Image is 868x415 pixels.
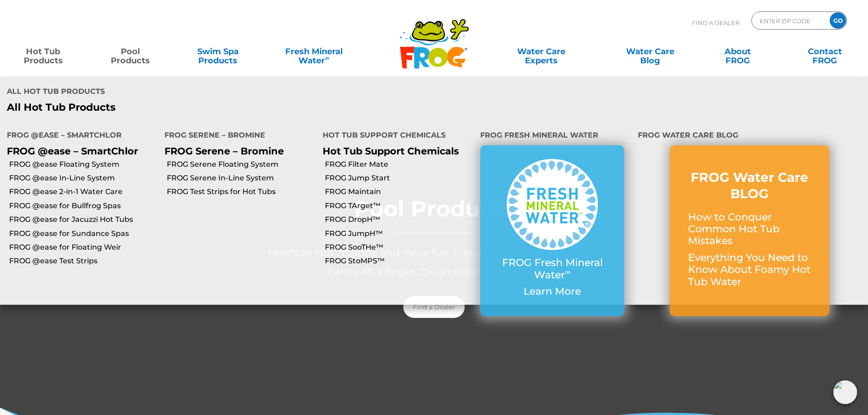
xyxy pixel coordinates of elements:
[7,145,151,157] p: FROG @ease – SmartChlor
[9,215,158,225] a: FROG @ease for Jacuzzi Hot Tubs
[325,242,473,252] a: FROG SooTHe™
[184,42,252,61] a: Swim SpaProducts
[830,12,846,29] input: GO
[403,296,465,318] a: Find a Dealer
[565,267,570,277] sup: ∞
[164,145,308,157] p: FROG Serene – Bromine
[325,54,329,61] sup: ∞
[323,127,467,145] h4: Hot Tub Support Chemicals
[325,256,473,266] a: FROG StoMPS™
[692,11,740,34] p: Find A Dealer
[9,173,158,183] a: FROG @ease In-Line System
[688,252,811,288] p: Everything You Need to Know About Foamy Hot Tub Water
[486,42,596,61] a: Water CareExperts
[498,286,606,297] p: Learn More
[9,242,158,252] a: FROG @ease for Floating Weir
[325,201,473,211] a: FROG TArget™
[7,102,427,113] a: All Hot Tub Products
[759,14,820,27] input: Zip Code Form
[480,127,624,145] h4: FROG Fresh Mineral Water
[167,159,315,169] a: FROG Serene Floating System
[833,380,857,404] img: openIcon
[9,256,158,266] a: FROG @ease Test Strips
[97,42,164,61] a: PoolProducts
[325,173,473,183] a: FROG Jump Start
[325,159,473,169] a: FROG Filter Mate
[498,159,606,302] a: FROG Fresh Mineral Water∞ Learn More
[9,229,158,239] a: FROG @ease for Sundance Spas
[616,42,684,61] a: Water CareBlog
[167,187,315,197] a: FROG Test Strips for Hot Tubs
[688,169,811,292] a: FROG Water Care BLOG How to Conquer Common Hot Tub Mistakes Everything You Need to Know About Foa...
[325,215,473,225] a: FROG DropH™
[704,42,771,61] a: AboutFROG
[688,211,811,247] p: How to Conquer Common Hot Tub Mistakes
[9,187,158,197] a: FROG @ease 2-in-1 Water Care
[7,127,151,145] h4: FROG @ease – SmartChlor
[9,201,158,211] a: FROG @ease for Bullfrog Spas
[325,187,473,197] a: FROG Maintain
[7,83,427,102] h4: All Hot Tub Products
[9,42,77,61] a: Hot TubProducts
[323,145,459,157] a: Hot Tub Support Chemicals
[9,159,158,169] a: FROG @ease Floating System
[164,127,308,145] h4: FROG Serene – Bromine
[271,42,356,61] a: Fresh MineralWater∞
[325,229,473,239] a: FROG JumpH™
[688,169,811,202] h3: FROG Water Care BLOG
[791,42,859,61] a: ContactFROG
[638,127,861,145] h4: FROG Water Care Blog
[498,257,606,281] p: FROG Fresh Mineral Water
[167,173,315,183] a: FROG Serene In-Line System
